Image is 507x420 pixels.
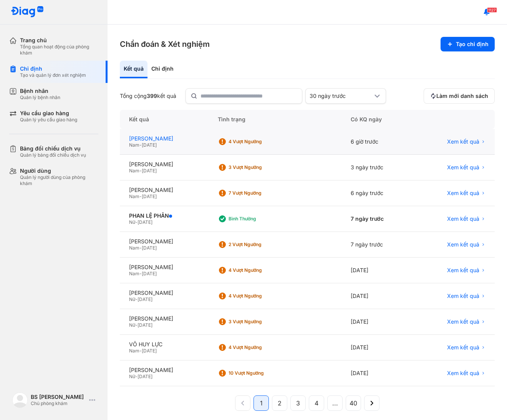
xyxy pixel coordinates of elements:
[129,238,199,245] div: [PERSON_NAME]
[139,245,142,251] span: -
[139,142,142,148] span: -
[135,219,138,225] span: -
[20,65,86,72] div: Chỉ định
[31,400,86,407] div: Chủ phòng khám
[229,370,290,376] div: 10 Vượt ngưỡng
[31,394,86,400] div: BS [PERSON_NAME]
[20,94,60,101] div: Quản lý bệnh nhân
[346,395,361,411] button: 40
[135,296,138,302] span: -
[447,138,479,145] span: Xem kết quả
[447,318,479,325] span: Xem kết quả
[20,72,86,78] div: Tạo và quản lý đơn xét nghiệm
[129,219,135,225] span: Nữ
[447,164,479,171] span: Xem kết quả
[129,135,199,142] div: [PERSON_NAME]
[135,374,138,379] span: -
[129,187,199,193] div: [PERSON_NAME]
[20,174,98,187] div: Quản lý người dùng của phòng khám
[129,315,199,322] div: [PERSON_NAME]
[129,322,135,328] span: Nữ
[447,267,479,274] span: Xem kết quả
[447,344,479,351] span: Xem kết quả
[341,110,414,129] div: Có KQ ngày
[20,110,77,117] div: Yêu cầu giao hàng
[229,190,290,196] div: 7 Vượt ngưỡng
[309,395,324,411] button: 4
[229,216,290,222] div: Bình thường
[332,399,338,408] span: ...
[129,374,135,379] span: Nữ
[12,392,28,408] img: logo
[129,168,139,174] span: Nam
[290,395,306,411] button: 3
[129,245,139,251] span: Nam
[341,155,414,180] div: 3 ngày trước
[209,110,341,129] div: Tình trạng
[138,374,152,379] span: [DATE]
[341,283,414,309] div: [DATE]
[129,193,139,199] span: Nam
[447,370,479,377] span: Xem kết quả
[20,152,86,158] div: Quản lý bảng đối chiếu dịch vụ
[341,232,414,258] div: 7 ngày trước
[20,44,98,56] div: Tổng quan hoạt động của phòng khám
[120,39,210,50] h3: Chẩn đoán & Xét nghiệm
[129,367,199,374] div: [PERSON_NAME]
[147,93,157,99] span: 399
[229,164,290,170] div: 3 Vượt ngưỡng
[341,180,414,206] div: 6 ngày trước
[296,399,300,408] span: 3
[327,395,343,411] button: ...
[436,93,488,99] span: Làm mới danh sách
[315,399,318,408] span: 4
[142,168,157,174] span: [DATE]
[138,296,152,302] span: [DATE]
[341,129,414,155] div: 6 giờ trước
[441,37,495,51] button: Tạo chỉ định
[138,322,152,328] span: [DATE]
[129,296,135,302] span: Nữ
[142,271,157,276] span: [DATE]
[129,212,199,219] div: PHAN LỆ PHÂN
[229,267,290,273] div: 4 Vượt ngưỡng
[129,161,199,168] div: [PERSON_NAME]
[341,335,414,360] div: [DATE]
[260,399,263,408] span: 1
[20,37,98,44] div: Trang chủ
[341,360,414,386] div: [DATE]
[229,344,290,351] div: 4 Vượt ngưỡng
[129,348,139,354] span: Nam
[129,142,139,148] span: Nam
[229,241,290,248] div: 2 Vượt ngưỡng
[139,168,142,174] span: -
[129,271,139,276] span: Nam
[447,190,479,197] span: Xem kết quả
[341,309,414,335] div: [DATE]
[120,93,176,99] div: Tổng cộng kết quả
[139,271,142,276] span: -
[120,110,209,129] div: Kết quả
[229,139,290,145] div: 4 Vượt ngưỡng
[229,293,290,299] div: 4 Vượt ngưỡng
[20,145,86,152] div: Bảng đối chiếu dịch vụ
[447,241,479,248] span: Xem kết quả
[20,167,98,174] div: Người dùng
[447,215,479,222] span: Xem kết quả
[11,6,44,18] img: logo
[350,399,357,408] span: 40
[487,7,497,13] span: 1127
[147,61,177,78] div: Chỉ định
[138,219,152,225] span: [DATE]
[142,193,157,199] span: [DATE]
[310,93,373,99] div: 30 ngày trước
[135,322,138,328] span: -
[142,245,157,251] span: [DATE]
[20,88,60,94] div: Bệnh nhân
[129,341,199,348] div: VÕ HUY LỰC
[142,348,157,354] span: [DATE]
[447,293,479,299] span: Xem kết quả
[129,289,199,296] div: [PERSON_NAME]
[139,193,142,199] span: -
[120,61,147,78] div: Kết quả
